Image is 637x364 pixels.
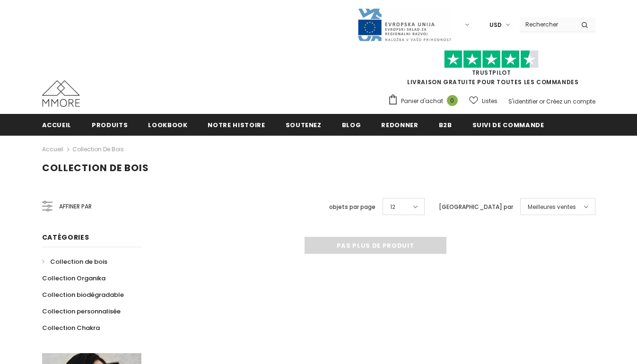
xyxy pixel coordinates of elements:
label: [GEOGRAPHIC_DATA] par [439,202,513,212]
a: Accueil [42,144,63,155]
span: Suivi de commande [472,121,544,130]
a: Panier d'achat 0 [388,94,462,108]
span: Meilleures ventes [528,202,576,212]
a: TrustPilot [472,69,511,77]
a: Lookbook [148,114,187,135]
span: LIVRAISON GRATUITE POUR TOUTES LES COMMANDES [388,54,595,86]
span: soutenez [286,121,322,130]
span: Collection Organika [42,274,105,283]
input: Search Site [520,17,574,31]
label: objets par page [329,202,375,212]
span: Panier d'achat [401,96,443,106]
span: Catégories [42,233,89,242]
a: Accueil [42,114,72,135]
a: Collection personnalisée [42,303,121,320]
span: 0 [447,95,458,106]
span: Produits [92,121,128,130]
span: Collection de bois [42,161,149,174]
img: Faites confiance aux étoiles pilotes [444,50,539,69]
a: Listes [469,93,497,109]
span: Listes [482,96,497,106]
a: Javni Razpis [357,20,452,28]
span: Affiner par [59,201,92,212]
img: Javni Razpis [357,8,452,42]
span: 12 [390,202,395,212]
a: Redonner [381,114,418,135]
img: Cas MMORE [42,80,80,107]
span: Collection personnalisée [42,307,121,316]
a: B2B [439,114,452,135]
span: Notre histoire [208,121,265,130]
a: Produits [92,114,128,135]
span: USD [489,20,502,30]
span: Redonner [381,121,418,130]
span: Accueil [42,121,72,130]
a: Collection de bois [42,253,107,270]
span: Collection de bois [50,257,107,266]
a: Blog [342,114,361,135]
span: Blog [342,121,361,130]
a: soutenez [286,114,322,135]
a: S'identifier [508,97,538,105]
a: Collection biodégradable [42,286,124,303]
span: Lookbook [148,121,187,130]
a: Collection Organika [42,270,105,286]
span: Collection Chakra [42,323,100,332]
a: Suivi de commande [472,114,544,135]
span: or [539,97,545,105]
a: Notre histoire [208,114,265,135]
a: Créez un compte [546,97,595,105]
a: Collection Chakra [42,320,100,336]
span: B2B [439,121,452,130]
a: Collection de bois [72,145,124,153]
span: Collection biodégradable [42,290,124,299]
